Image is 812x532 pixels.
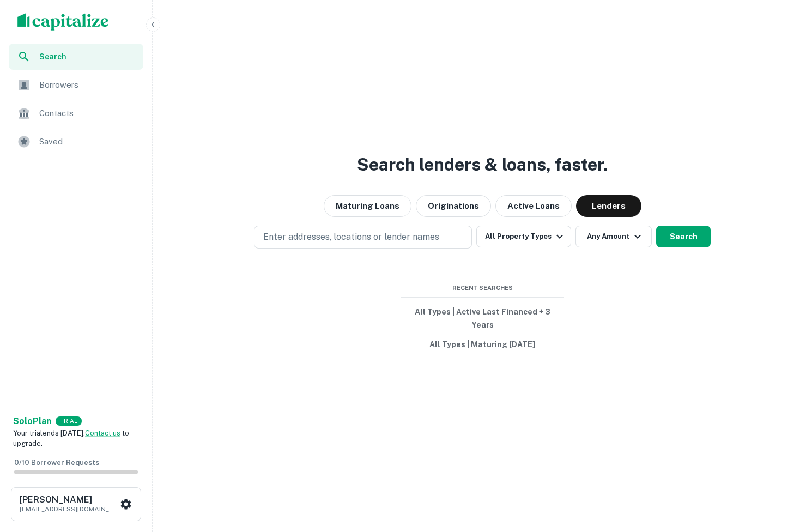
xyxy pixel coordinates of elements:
span: Search [39,51,137,63]
button: Enter addresses, locations or lender names [254,226,472,249]
span: Contacts [39,107,137,120]
a: Contact us [85,429,120,437]
span: 0 / 10 Borrower Requests [14,458,99,467]
a: SoloPlan [13,415,51,428]
span: Your trial ends [DATE]. to upgrade. [13,429,129,448]
button: Search [656,226,711,247]
iframe: Chat Widget [758,445,812,497]
span: Borrowers [39,78,137,92]
button: Active Loans [495,195,572,217]
a: Contacts [9,100,143,126]
button: Any Amount [575,226,652,247]
img: capitalize-logo.png [17,13,109,31]
button: All Types | Active Last Financed + 3 Years [401,302,564,335]
p: Enter addresses, locations or lender names [263,231,439,244]
a: Borrowers [9,72,143,98]
span: Saved [39,135,137,148]
a: Search [9,44,143,70]
a: Saved [9,129,143,155]
span: Recent Searches [401,283,564,293]
h3: Search lenders & loans, faster. [357,152,608,178]
button: All Property Types [476,226,571,247]
button: Lenders [576,195,641,217]
h6: [PERSON_NAME] [20,495,118,504]
button: All Types | Maturing [DATE] [401,335,564,354]
p: [EMAIL_ADDRESS][DOMAIN_NAME] [20,504,118,514]
div: TRIAL [56,416,82,426]
button: [PERSON_NAME][EMAIL_ADDRESS][DOMAIN_NAME] [11,487,141,521]
strong: Solo Plan [13,416,51,426]
button: Maturing Loans [324,195,411,217]
button: Originations [416,195,491,217]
